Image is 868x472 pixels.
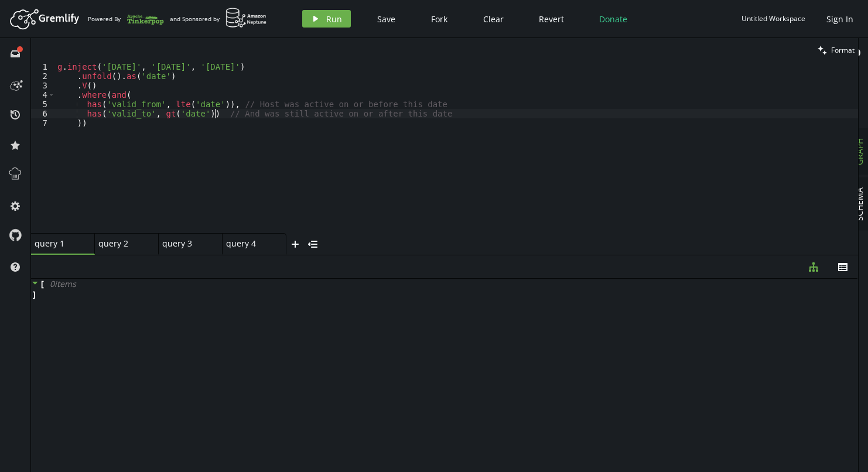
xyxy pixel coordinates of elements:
[41,279,44,289] span: [
[31,62,55,71] div: 1
[377,13,395,25] span: Save
[226,238,273,249] span: query 4
[590,10,636,28] button: Donate
[483,13,504,25] span: Clear
[831,45,855,55] span: Format
[31,109,55,118] div: 6
[431,13,447,25] span: Fork
[88,9,164,29] div: Powered By
[826,13,853,25] span: Sign In
[474,10,512,28] button: Clear
[599,13,627,25] span: Donate
[170,8,267,30] div: and Sponsored by
[854,138,865,165] span: GRAPH
[854,187,865,221] span: SCHEMA
[31,81,55,90] div: 3
[741,14,805,23] div: Untitled Workspace
[539,13,564,25] span: Revert
[326,13,342,25] span: Run
[162,238,209,249] span: query 3
[98,238,145,249] span: query 2
[225,8,267,28] img: AWS Neptune
[31,118,55,128] div: 7
[31,71,55,81] div: 2
[31,289,36,300] span: ]
[530,10,573,28] button: Revert
[368,10,404,28] button: Save
[821,10,859,28] button: Sign In
[302,10,351,28] button: Run
[50,278,76,289] span: 0 item s
[31,90,55,100] div: 4
[35,238,81,249] span: query 1
[814,38,858,62] button: Format
[422,10,457,28] button: Fork
[31,100,55,109] div: 5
